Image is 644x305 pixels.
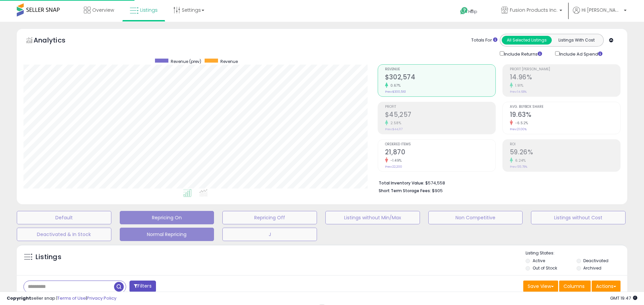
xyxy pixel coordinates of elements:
small: Prev: 14.68% [510,90,527,94]
small: 0.67% [388,83,401,88]
span: Help [468,9,477,14]
span: Hi [PERSON_NAME] [582,7,622,13]
span: $905 [432,187,443,194]
h5: Analytics [34,35,78,47]
h2: 19.63% [510,111,620,120]
span: Avg. Buybox Share [510,105,620,109]
small: Prev: $300,561 [385,90,406,94]
button: Repricing On [120,211,214,224]
span: Revenue [220,59,238,64]
span: Ordered Items [385,143,495,146]
b: Short Term Storage Fees: [379,188,431,194]
span: Fusion Products Inc. [510,7,557,13]
button: Non Competitive [428,211,523,224]
button: Deactivated & In Stock [17,228,111,241]
div: Include Ad Spend [550,50,613,58]
strong: Copyright [7,295,31,301]
button: Listings without Cost [531,211,626,224]
small: Prev: 55.78% [510,165,527,169]
h2: 14.96% [510,73,620,82]
button: All Selected Listings [502,36,552,45]
button: Listings without Min/Max [325,211,420,224]
span: Profit [385,105,495,109]
button: J [222,228,317,241]
span: Revenue (prev) [171,59,201,64]
span: Listings [140,7,158,13]
h2: 59.26% [510,148,620,157]
button: Listings With Cost [551,36,601,45]
a: Help [455,2,490,22]
span: Revenue [385,68,495,71]
div: seller snap | | [7,295,116,302]
a: Hi [PERSON_NAME] [573,7,627,22]
small: Prev: 21.00% [510,127,527,131]
small: 1.91% [513,83,524,88]
span: Overview [92,7,114,13]
small: 2.58% [388,121,401,126]
small: Prev: $44,117 [385,127,402,131]
small: 6.24% [513,158,526,163]
h2: $302,574 [385,73,495,82]
div: Totals For [471,37,497,44]
li: $574,558 [379,178,615,186]
button: Repricing Off [222,211,317,224]
div: Include Returns [495,50,550,58]
small: Prev: 22,200 [385,165,402,169]
span: ROI [510,143,620,146]
b: Total Inventory Value: [379,180,424,186]
i: Get Help [460,7,468,15]
h2: 21,870 [385,148,495,157]
small: -6.52% [513,121,528,126]
span: Profit [PERSON_NAME] [510,68,620,71]
button: Normal Repricing [120,228,214,241]
button: Default [17,211,111,224]
small: -1.49% [388,158,402,163]
h2: $45,257 [385,111,495,120]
